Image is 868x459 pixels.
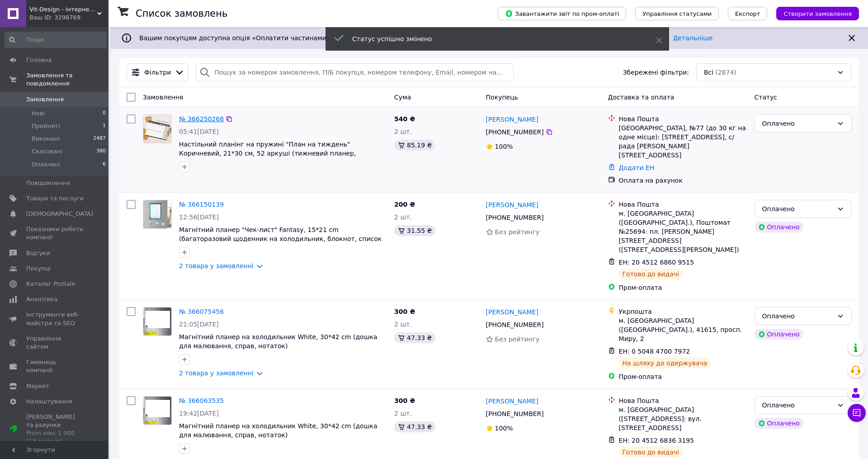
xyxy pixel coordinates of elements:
[394,94,411,101] span: Cума
[484,126,546,138] div: [PHONE_NUMBER]
[755,222,803,232] div: Оплачено
[619,259,694,266] span: ЕН: 20 4512 6860 9515
[619,164,655,171] a: Додати ЕН
[486,94,518,101] span: Покупець
[29,5,97,14] span: Vit-Design - інтернет-магазин магнітних планерів та багаторазових зошитів
[26,335,84,351] span: Управління сайтом
[776,7,859,20] button: Створити замовлення
[143,94,183,101] span: Замовлення
[103,161,106,169] span: 6
[498,7,626,20] button: Завантажити звіт по пром-оплаті
[179,201,224,208] a: № 366150139
[394,308,415,315] span: 300 ₴
[139,34,712,42] span: Вашим покупцям доступна опція «Оплатити частинами від Rozetka» на 2 платежі. Отримуйте нові замов...
[179,410,219,417] span: 19:42[DATE]
[143,200,172,229] a: Фото товару
[619,405,747,432] div: м. [GEOGRAPHIC_DATA] ([STREET_ADDRESS]: вул. [STREET_ADDRESS]
[486,200,538,209] a: [PERSON_NAME]
[179,115,224,123] a: № 366250268
[495,425,513,432] span: 100%
[394,140,435,151] div: 85.19 ₴
[26,280,75,288] span: Каталог ProSale
[32,109,45,118] span: Нові
[623,68,689,77] span: Збережені фільтри:
[26,311,84,327] span: Інструменти веб-майстра та SEO
[619,358,711,369] div: На шляху до одержувача
[394,128,412,135] span: 2 шт.
[762,118,833,128] div: Оплачено
[619,447,683,458] div: Готово до видачі
[642,10,712,17] span: Управління статусами
[143,307,172,336] a: Фото товару
[783,10,852,17] span: Створити замовлення
[26,95,64,104] span: Замовлення
[619,348,690,355] span: ЕН: 0 5048 4700 7972
[179,397,224,404] a: № 366063535
[848,404,866,422] button: Чат з покупцем
[26,71,108,88] span: Замовлення та повідомлення
[32,135,60,143] span: Виконані
[143,397,171,425] img: Фото товару
[394,201,415,208] span: 200 ₴
[144,68,171,77] span: Фільтри
[704,68,713,77] span: Всі
[484,407,546,420] div: [PHONE_NUMBER]
[762,400,833,410] div: Оплачено
[26,382,49,390] span: Маркет
[136,8,227,19] h1: Список замовлень
[755,418,803,429] div: Оплачено
[619,396,747,405] div: Нова Пошта
[619,437,694,444] span: ЕН: 20 4512 6836 3195
[673,34,713,42] a: Детальніше
[179,141,356,166] a: Настільний планінг на пружині "План на тиждень" Коричневий, 21*30 см, 52 аркуші (тижневий планер,...
[143,114,172,143] a: Фото товару
[619,269,683,279] div: Готово до видачі
[394,213,412,221] span: 2 шт.
[103,109,106,118] span: 0
[179,369,254,377] a: 2 товара у замовленні
[619,372,747,381] div: Пром-оплата
[26,265,51,273] span: Покупці
[143,308,171,336] img: Фото товару
[735,10,760,17] span: Експорт
[32,122,60,130] span: Прийняті
[495,336,540,343] span: Без рейтингу
[143,200,171,228] img: Фото товару
[179,422,377,439] a: Магнітний планер на холодильник White, 30*42 cm (дошка для малювання, справ, нотаток)
[394,410,412,417] span: 2 шт.
[394,321,412,328] span: 2 шт.
[486,115,538,124] a: [PERSON_NAME]
[26,56,52,64] span: Головна
[619,114,747,123] div: Нова Пошта
[103,122,106,130] span: 1
[484,318,546,331] div: [PHONE_NUMBER]
[26,397,72,406] span: Налаштування
[179,226,382,251] a: Магнітний планер "Чек-лист" Fantasy, 15*21 cm (багаторазовий щоденник на холодильник, блокнот, сп...
[762,204,833,214] div: Оплачено
[755,329,803,340] div: Оплачено
[26,210,93,218] span: [DEMOGRAPHIC_DATA]
[179,308,224,315] a: № 366075456
[619,200,747,209] div: Нова Пошта
[495,143,513,150] span: 100%
[26,179,70,187] span: Повідомлення
[179,321,219,328] span: 21:05[DATE]
[26,429,84,445] div: Prom мікс 1 000 (13 місяців)
[394,225,435,236] div: 31.55 ₴
[484,211,546,224] div: [PHONE_NUMBER]
[179,333,377,350] a: Магнітний планер на холодильник White, 30*42 cm (дошка для малювання, справ, нотаток)
[619,176,747,185] div: Оплата на рахунок
[96,147,106,156] span: 380
[762,311,833,321] div: Оплачено
[394,115,415,123] span: 540 ₴
[394,421,435,432] div: 47.33 ₴
[179,128,219,135] span: 05:41[DATE]
[505,9,619,18] span: Завантажити звіт по пром-оплаті
[767,9,859,17] a: Створити замовлення
[26,295,57,303] span: Аналітика
[143,396,172,425] a: Фото товару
